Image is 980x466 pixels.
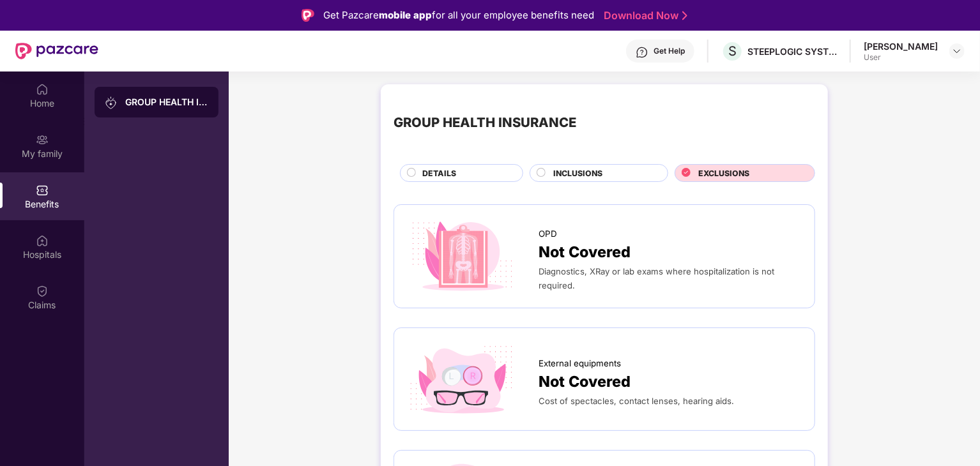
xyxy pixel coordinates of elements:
img: svg+xml;base64,PHN2ZyBpZD0iSG9tZSIgeG1sbnM9Imh0dHA6Ly93d3cudzMub3JnLzIwMDAvc3ZnIiB3aWR0aD0iMjAiIG... [36,83,49,96]
img: svg+xml;base64,PHN2ZyB3aWR0aD0iMjAiIGhlaWdodD0iMjAiIHZpZXdCb3g9IjAgMCAyMCAyMCIgZmlsbD0ibm9uZSIgeG... [36,133,49,146]
div: [PERSON_NAME] [864,40,938,52]
span: Not Covered [539,241,631,264]
div: User [864,52,938,63]
div: Get Help [654,46,685,56]
span: Not Covered [539,370,631,394]
img: svg+xml;base64,PHN2ZyBpZD0iSG9zcGl0YWxzIiB4bWxucz0iaHR0cDovL3d3dy53My5vcmcvMjAwMC9zdmciIHdpZHRoPS... [36,234,49,247]
span: DETAILS [422,167,456,179]
span: EXCLUSIONS [698,167,749,179]
strong: mobile app [379,9,432,21]
img: New Pazcare Logo [15,43,98,59]
img: Logo [302,9,314,22]
a: Download Now [604,9,684,22]
span: Cost of spectacles, contact lenses, hearing aids. [539,396,734,406]
span: OPD [539,227,557,241]
img: Stroke [682,9,687,22]
span: Diagnostics, XRay or lab exams where hospitalization is not required. [539,266,774,290]
img: svg+xml;base64,PHN2ZyBpZD0iSGVscC0zMngzMiIgeG1sbnM9Imh0dHA6Ly93d3cudzMub3JnLzIwMDAvc3ZnIiB3aWR0aD... [636,46,648,59]
div: GROUP HEALTH INSURANCE [125,96,208,109]
img: svg+xml;base64,PHN2ZyBpZD0iRHJvcGRvd24tMzJ4MzIiIHhtbG5zPSJodHRwOi8vd3d3LnczLm9yZy8yMDAwL3N2ZyIgd2... [952,46,962,56]
img: icon [407,218,517,294]
span: INCLUSIONS [553,167,602,179]
img: svg+xml;base64,PHN2ZyB3aWR0aD0iMjAiIGhlaWdodD0iMjAiIHZpZXdCb3g9IjAgMCAyMCAyMCIgZmlsbD0ibm9uZSIgeG... [105,96,118,109]
div: Get Pazcare for all your employee benefits need [323,8,594,23]
div: GROUP HEALTH INSURANCE [394,112,576,133]
span: External equipments [539,357,621,370]
img: icon [407,341,517,417]
img: svg+xml;base64,PHN2ZyBpZD0iQ2xhaW0iIHhtbG5zPSJodHRwOi8vd3d3LnczLm9yZy8yMDAwL3N2ZyIgd2lkdGg9IjIwIi... [36,285,49,297]
img: svg+xml;base64,PHN2ZyBpZD0iQmVuZWZpdHMiIHhtbG5zPSJodHRwOi8vd3d3LnczLm9yZy8yMDAwL3N2ZyIgd2lkdGg9Ij... [36,184,49,197]
div: STEEPLOGIC SYSTEMS PRIVATE LIMITED [747,45,837,57]
span: S [728,43,737,59]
